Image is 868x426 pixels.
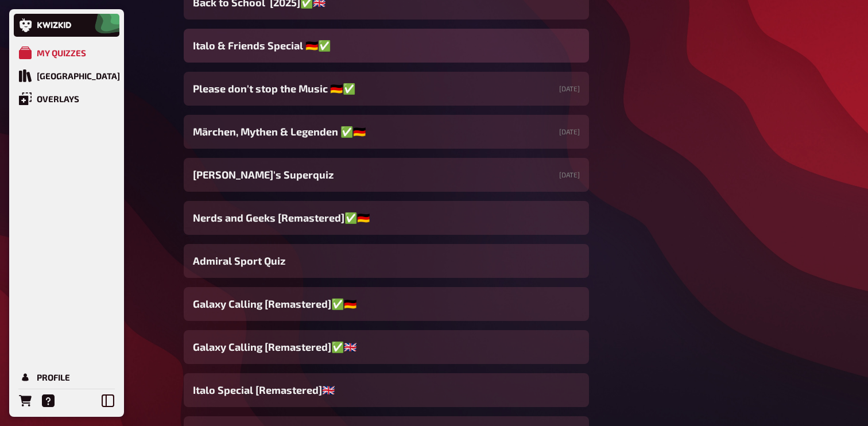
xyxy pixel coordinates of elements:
span: Nerds and Geeks [Remastered]✅​🇩🇪 [193,210,370,226]
small: [DATE] [559,84,580,94]
span: Galaxy Calling [Remastered]✅​🇬🇧​ [193,339,356,355]
div: [GEOGRAPHIC_DATA] [37,71,120,81]
a: Galaxy Calling [Remastered]✅​🇩🇪 [184,287,589,321]
a: Italo & Friends Special 🇩🇪✅ [184,29,589,63]
a: [PERSON_NAME]'s Superquiz[DATE] [184,158,589,192]
div: Profile [37,372,70,382]
a: Orders [14,389,37,412]
span: Märchen, Mythen & Legenden ✅​🇩🇪 [193,124,366,140]
a: Please don't stop the Music 🇩🇪✅[DATE] [184,72,589,106]
a: Admiral Sport Quiz [184,244,589,278]
a: Help [37,389,60,412]
span: Please don't stop the Music 🇩🇪✅ [193,81,355,96]
div: My Quizzes [37,48,86,58]
a: Galaxy Calling [Remastered]✅​🇬🇧​ [184,330,589,364]
small: [DATE] [559,127,580,137]
a: My Quizzes [14,41,119,64]
a: Italo Special [Remastered]🇬🇧​ [184,373,589,407]
span: Admiral Sport Quiz [193,253,285,269]
span: Galaxy Calling [Remastered]✅​🇩🇪 [193,296,356,312]
div: Overlays [37,94,79,104]
a: Märchen, Mythen & Legenden ✅​🇩🇪[DATE] [184,115,589,149]
a: Nerds and Geeks [Remastered]✅​🇩🇪 [184,201,589,235]
span: [PERSON_NAME]'s Superquiz [193,167,334,183]
span: Italo & Friends Special 🇩🇪✅ [193,38,331,53]
a: Quiz Library [14,64,119,87]
a: Profile [14,366,119,389]
a: Overlays [14,87,119,110]
small: [DATE] [559,170,580,180]
span: Italo Special [Remastered]🇬🇧​ [193,382,335,398]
